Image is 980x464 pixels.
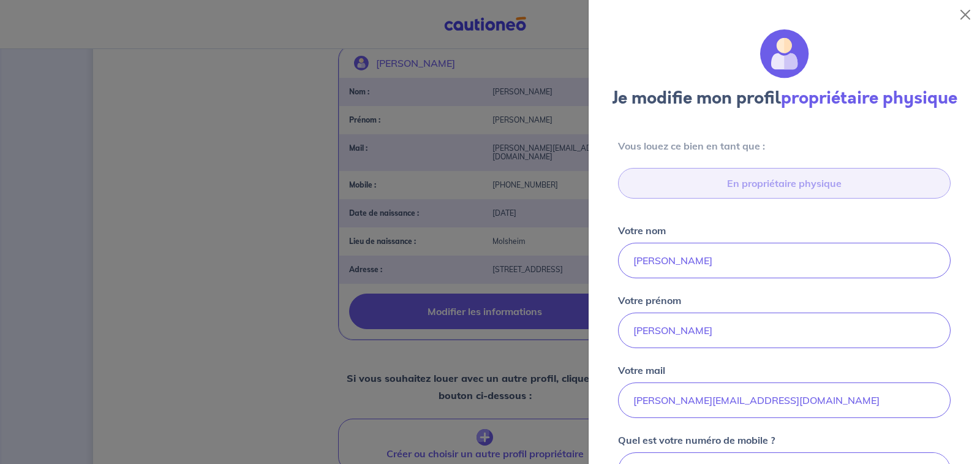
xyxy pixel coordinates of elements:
img: illu_account.svg [760,29,809,78]
button: Close [956,5,975,25]
p: Votre mail [618,363,665,378]
input: mail@mail.com [618,382,951,418]
strong: propriétaire physique [781,86,957,110]
p: Votre prénom [618,293,681,308]
input: category-placeholder [618,168,951,199]
p: Votre nom [618,223,666,238]
input: Doe [618,243,951,278]
p: Quel est votre numéro de mobile ? [618,433,775,447]
input: John [618,313,951,348]
p: Vous louez ce bien en tant que : [618,139,951,153]
h3: Je modifie mon profil [603,88,965,109]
